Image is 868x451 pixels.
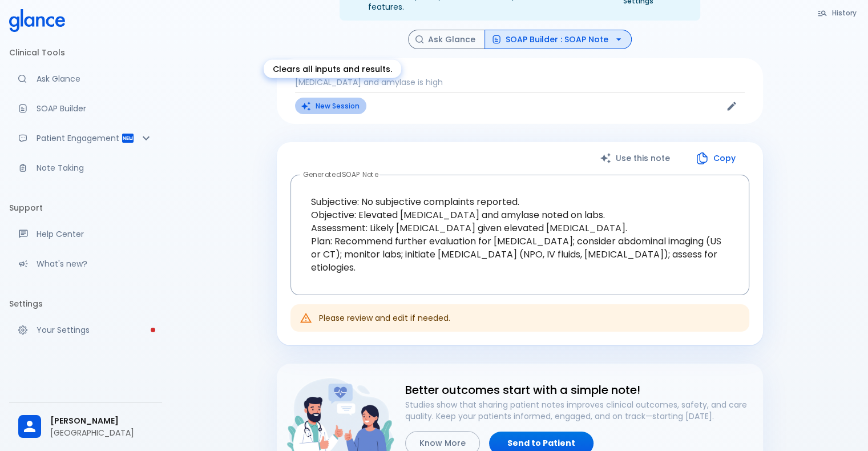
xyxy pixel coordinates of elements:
[405,381,754,399] h6: Better outcomes start with a simple note!
[37,324,153,336] p: Your Settings
[9,96,162,121] a: Docugen: Compose a clinical documentation in seconds
[295,76,745,88] p: [MEDICAL_DATA] and amylase is high
[9,155,162,180] a: Advanced note-taking
[37,228,153,240] p: Help Center
[9,407,162,446] div: [PERSON_NAME][GEOGRAPHIC_DATA]
[298,184,741,285] textarea: Subjective: No subjective complaints reported. Objective: Elevated [MEDICAL_DATA] and amylase not...
[9,126,162,151] div: Patient Reports & Referrals
[295,98,366,114] button: Clears all inputs and results.
[812,5,863,21] button: History
[405,399,754,422] p: Studies show that sharing patient notes improves clinical outcomes, safety, and care quality. Kee...
[37,103,153,114] p: SOAP Builder
[37,258,153,269] p: What's new?
[303,170,378,179] label: Generated SOAP Note
[9,222,162,247] a: Get help from our support team
[408,30,485,50] button: Ask Glance
[37,132,121,144] p: Patient Engagement
[319,308,450,328] div: Please review and edit if needed.
[50,415,153,427] span: [PERSON_NAME]
[588,147,684,170] button: Use this note
[9,317,162,343] a: Please complete account setup
[9,251,162,276] div: Recent updates and feature releases
[9,290,162,317] li: Settings
[9,39,162,66] li: Clinical Tools
[9,194,162,222] li: Support
[485,30,632,50] button: SOAP Builder : SOAP Note
[37,73,153,84] p: Ask Glance
[37,162,153,174] p: Note Taking
[264,60,401,78] div: Clears all inputs and results.
[50,427,153,438] p: [GEOGRAPHIC_DATA]
[9,66,162,91] a: Moramiz: Find ICD10AM codes instantly
[723,98,740,115] button: Edit
[684,147,749,170] button: Copy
